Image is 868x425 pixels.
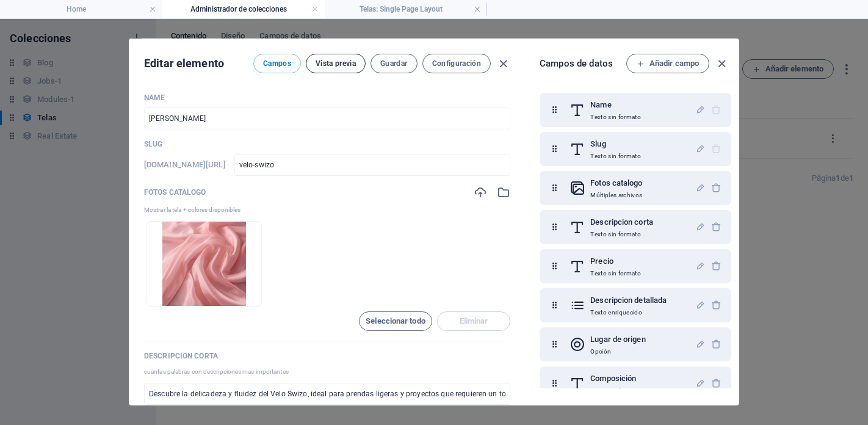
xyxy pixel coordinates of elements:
h6: Composición [590,371,641,386]
p: Slug [144,139,510,149]
h6: Name [590,98,641,112]
h4: Telas: Single Page Layout [325,2,487,16]
p: Texto enriquecido [590,308,667,318]
p: cuantas palabras con descripciones mas importantes [144,366,510,378]
button: Vista previa [306,54,366,73]
span: Guardar [380,59,407,68]
p: Múltiples archivos [590,191,642,200]
p: Texto sin formato [590,269,641,278]
img: Screenshot2025-10-01at6.07.01PM-N4X6Xu4Mu4FZGm5SF0gnHw.png [162,222,246,306]
h2: Editar elemento [144,56,224,71]
h6: Descripcion detallada [590,293,667,308]
h4: Administrador de colecciones [162,2,325,16]
span: Añadir campo [637,56,699,71]
h6: Descripcion corta [590,215,653,230]
span: Vista previa [316,59,356,68]
button: Seleccionar todo [359,311,432,331]
p: Descripcion corta [144,351,510,361]
p: Mostrar la tela + colores disponibles [144,204,510,216]
h6: Precio [590,254,641,269]
h6: Campos de datos [540,56,626,71]
li: Screenshot2025-10-01at6.07.01PM-N4X6Xu4Mu4FZGm5SF0gnHw.png [146,221,262,307]
p: Texto sin formato [590,230,653,239]
span: Seleccionar todo [366,318,425,325]
p: Texto sin formato [590,112,641,122]
h6: Lugar de origen [590,332,645,347]
button: Guardar [371,54,417,73]
h6: Slug [590,137,641,151]
p: Texto sin formato [590,386,641,396]
p: Texto sin formato [590,151,641,161]
button: Configuración [422,54,491,73]
button: Añadir campo [626,54,709,73]
span: Configuración [432,59,481,68]
h6: Fotos catalogo [590,176,642,191]
i: Selecciona una imagen del administrador de archivos o del catálogo [497,186,510,199]
h6: Slug es la URL bajo la cual puede encontrarse este elemento, por lo que debe ser única. [144,158,226,172]
button: Campos [253,54,301,73]
p: Fotos catalogo [144,187,206,197]
p: Name [144,93,510,103]
span: Campos [263,59,291,68]
p: Opción [590,347,645,357]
